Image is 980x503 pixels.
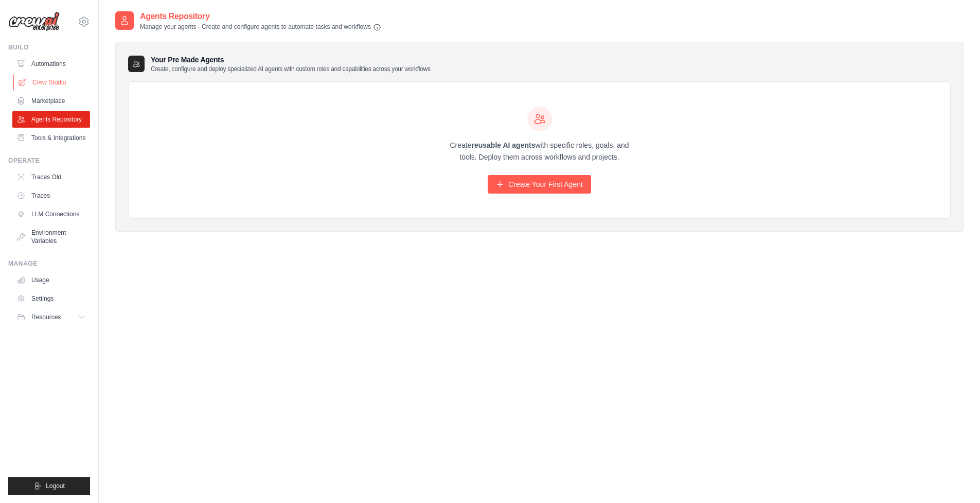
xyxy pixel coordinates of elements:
[488,175,591,194] a: Create Your First Agent
[31,313,61,321] span: Resources
[12,56,90,72] a: Automations
[12,130,90,146] a: Tools & Integrations
[12,290,90,307] a: Settings
[12,272,90,288] a: Usage
[12,206,90,222] a: LLM Connections
[140,23,381,31] p: Manage your agents - Create and configure agents to automate tasks and workflows
[8,12,60,31] img: Logo
[12,93,90,109] a: Marketplace
[12,187,90,204] a: Traces
[8,259,90,268] div: Manage
[441,140,638,163] p: Create with specific roles, goals, and tools. Deploy them across workflows and projects.
[12,111,90,128] a: Agents Repository
[140,10,381,23] h2: Agents Repository
[8,43,90,51] div: Build
[13,74,91,91] a: Crew Studio
[471,141,535,149] strong: reusable AI agents
[12,309,90,325] button: Resources
[12,169,90,185] a: Traces Old
[151,55,431,73] h3: Your Pre Made Agents
[151,65,431,73] p: Create, configure and deploy specialized AI agents with custom roles and capabilities across your...
[8,157,90,165] div: Operate
[8,477,90,495] button: Logout
[12,224,90,249] a: Environment Variables
[46,482,65,490] span: Logout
